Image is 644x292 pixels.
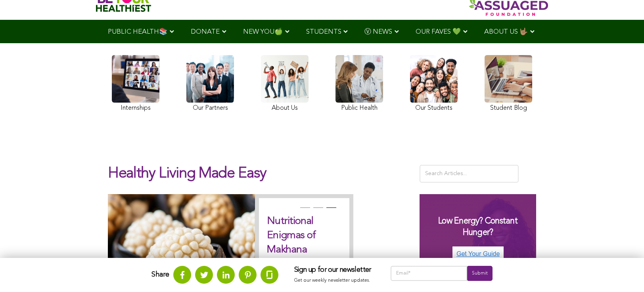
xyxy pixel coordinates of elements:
span: PUBLIC HEALTH📚 [108,29,167,35]
span: STUDENTS [306,29,341,35]
span: Ⓥ NEWS [364,29,392,35]
h3: Low Energy? Constant Hunger? [427,216,528,238]
iframe: Chat Widget [604,254,644,292]
span: ABOUT US 🤟🏽 [484,29,528,35]
input: Email* [391,266,467,281]
img: Get Your Guide [452,246,504,261]
input: Search Articles... [420,165,519,183]
strong: Share [151,271,169,278]
span: NEW YOU🍏 [243,29,283,35]
button: 3 of 3 [326,207,334,215]
span: OUR FAVES 💚 [416,29,461,35]
p: Get our weekly newsletter updates. [294,276,375,285]
img: glassdoor.svg [266,271,272,279]
button: 1 of 3 [300,207,308,215]
button: 2 of 3 [313,207,321,215]
h3: Sign up for our newsletter [294,266,375,275]
h1: Healthy Living Made Easy [108,165,408,190]
span: DONATE [191,29,220,35]
h2: Nutritional Enigmas of Makhana [267,214,341,257]
div: Navigation Menu [96,20,548,43]
input: Submit [467,266,493,281]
